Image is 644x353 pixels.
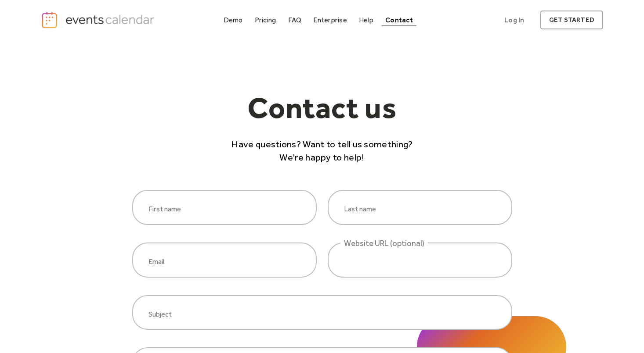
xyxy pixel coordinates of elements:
[385,18,413,22] div: Contact
[255,18,276,22] div: Pricing
[251,14,280,26] a: Pricing
[496,11,533,29] a: Log In
[310,14,350,26] a: Enterprise
[227,93,417,131] h1: Contact us
[41,11,157,29] a: home
[359,18,373,22] div: Help
[382,14,416,26] a: Contact
[540,11,603,29] a: get started
[313,18,347,22] div: Enterprise
[220,14,246,26] a: Demo
[288,18,302,22] div: FAQ
[355,14,377,26] a: Help
[224,18,243,22] div: Demo
[227,138,417,164] p: Have questions? Want to tell us something? We're happy to help!
[285,14,305,26] a: FAQ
